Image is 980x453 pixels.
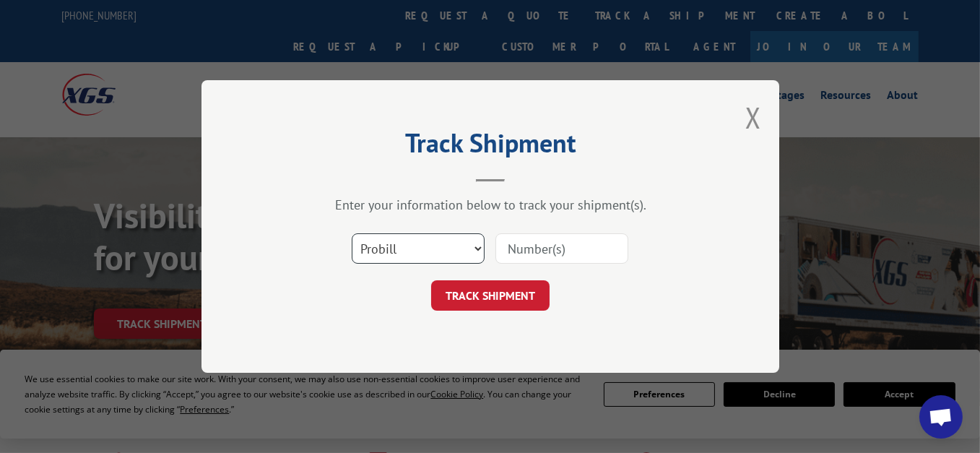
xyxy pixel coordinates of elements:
h2: Track Shipment [274,133,707,160]
button: Close modal [745,98,761,137]
div: Open chat [919,395,963,439]
button: TRACK SHIPMENT [431,280,550,311]
div: Enter your information below to track your shipment(s). [274,197,707,213]
input: Number(s) [495,233,628,264]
